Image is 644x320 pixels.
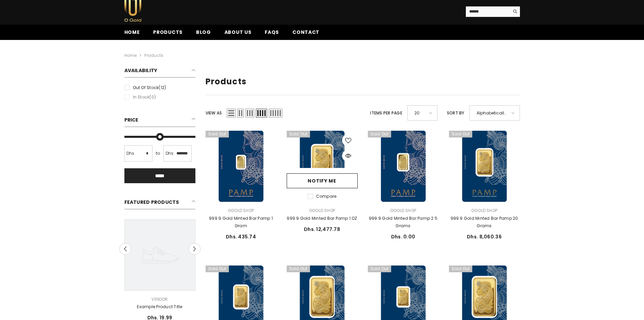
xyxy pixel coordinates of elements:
[224,29,252,36] span: About us
[304,226,340,233] span: Dhs. 12,477.78
[269,109,282,118] span: Grid 5
[368,131,439,202] a: 999.9 Gold Minted Bar Pamp 2.5 Grams
[206,109,222,117] label: View as
[390,208,416,213] a: Ogold Shop
[466,6,520,17] summary: Search
[447,109,464,117] label: Sort by
[124,52,137,59] a: Home
[368,215,439,230] a: 999.9 Gold Minted Bar Pamp 2.5 Grams
[414,108,424,118] span: 20
[449,131,473,137] span: Sold out
[449,131,520,202] a: 999.9 Gold Minted Bar Pamp 20 Grams
[118,28,147,40] a: Home
[144,52,163,58] a: Products
[124,116,139,123] span: Price
[124,303,195,311] a: Example product title
[467,233,502,240] span: Dhs. 8,060.36
[154,150,162,157] span: to
[189,28,218,40] a: Blog
[342,150,354,162] button: Quick View
[226,233,256,240] span: Dhs. 435.74
[509,6,520,17] button: Search
[124,296,195,303] div: Vendor
[287,131,358,202] a: 999.9 Gold Minted Bar Pamp 1 OZ
[124,29,140,36] span: Home
[124,84,195,91] label: Out of stock
[237,109,244,118] span: Grid 2
[206,77,520,87] h1: Products
[124,197,195,209] h2: Featured Products
[227,109,236,118] span: List
[449,215,520,230] a: 999.9 Gold Minted Bar Pamp 20 Grams
[368,265,391,272] span: Sold out
[286,28,326,40] a: Contact
[153,29,183,36] span: Products
[407,105,437,121] div: 20
[368,131,391,137] span: Sold out
[287,215,358,222] a: 999.9 Gold Minted Bar Pamp 1 OZ
[206,215,277,230] a: 999.9 Gold Minted Bar Pamp 1 Gram
[258,28,286,40] a: FAQs
[189,243,200,255] button: Next
[287,173,358,188] a: Notify me
[245,109,254,118] span: Grid 3
[218,28,258,40] a: About us
[265,29,279,36] span: FAQs
[287,131,310,137] span: Sold out
[228,208,254,213] a: Ogold Shop
[206,131,229,137] span: Sold out
[119,243,131,255] button: Previous
[124,40,520,62] nav: breadcrumbs
[126,150,136,157] span: Dhs.
[309,208,335,213] a: Ogold Shop
[477,108,507,118] span: Alphabetically, A-Z
[196,29,211,36] span: Blog
[391,233,415,240] span: Dhs. 0.00
[146,28,189,40] a: Products
[124,67,158,74] span: Availability
[292,29,319,36] span: Contact
[206,131,277,202] a: 999.9 Gold Minted Bar Pamp 1 Gram
[287,265,310,272] span: Sold out
[471,208,497,213] a: Ogold Shop
[256,109,267,118] span: Grid 4
[206,265,229,272] span: Sold out
[159,85,166,90] span: (12)
[166,150,175,157] span: Dhs.
[316,193,337,199] span: Compare
[470,105,520,121] div: Alphabetically, A-Z
[449,265,473,272] span: Sold out
[370,109,402,117] label: Items per page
